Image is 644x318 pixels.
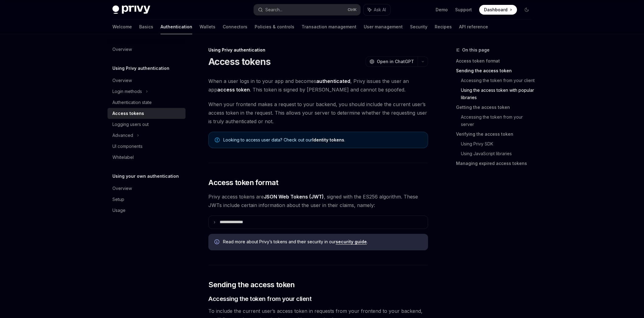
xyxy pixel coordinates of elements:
div: Overview [112,46,132,53]
a: Overview [108,183,186,194]
img: dark logo [112,5,150,14]
span: Open in ChatGPT [377,59,414,65]
a: security guide [336,239,367,245]
span: Looking to access user data? Check out our . [223,137,422,143]
a: Basics [139,20,153,34]
a: Identity tokens [312,137,344,143]
a: Accessing the token from your client [461,76,536,85]
a: Whitelabel [108,152,186,163]
a: API reference [459,20,488,34]
span: Privy access tokens are , signed with the ES256 algorithm. These JWTs include certain information... [208,192,428,209]
button: Search...CtrlK [254,4,360,15]
h5: Using your own authentication [112,173,179,180]
button: Open in ChatGPT [366,56,418,67]
strong: access token [217,87,250,93]
a: Recipes [435,20,452,34]
div: Using Privy authentication [208,47,428,53]
a: UI components [108,141,186,152]
span: Sending the access token [208,280,295,290]
span: When your frontend makes a request to your backend, you should include the current user’s access ... [208,100,428,126]
div: Overview [112,185,132,192]
div: Advanced [112,132,133,139]
a: Wallets [200,20,215,34]
a: Transaction management [302,20,356,34]
h5: Using Privy authentication [112,65,169,72]
h1: Access tokens [208,56,271,67]
a: JSON Web Tokens (JWT) [264,194,324,200]
strong: authenticated [316,78,350,84]
span: Access token format [208,178,278,188]
a: Welcome [112,20,132,34]
div: Authentication state [112,99,152,106]
a: Security [410,20,427,34]
div: Login methods [112,88,142,95]
span: When a user logs in to your app and becomes , Privy issues the user an app . This token is signed... [208,77,428,94]
span: On this page [462,46,490,54]
a: Logging users out [108,119,186,130]
span: Accessing the token from your client [208,295,311,303]
a: Authentication [161,20,192,34]
a: Connectors [223,20,247,34]
a: Managing expired access tokens [456,159,536,168]
span: Ctrl K [348,7,357,12]
svg: Info [214,239,221,245]
div: Overview [112,77,132,84]
a: User management [364,20,403,34]
button: Ask AI [363,4,390,15]
div: Setup [112,196,124,203]
svg: Note [215,138,220,142]
a: Verifying the access token [456,129,536,139]
div: Logging users out [112,121,149,128]
a: Accessing the token from your server [461,112,536,129]
div: Search... [265,6,282,13]
span: Dashboard [484,7,508,13]
span: Ask AI [374,7,386,13]
a: Policies & controls [255,20,294,34]
div: Access tokens [112,110,144,117]
button: Toggle dark mode [522,5,532,15]
a: Using Privy SDK [461,139,536,149]
div: Usage [112,207,126,214]
a: Dashboard [479,5,517,15]
a: Using JavaScript libraries [461,149,536,159]
a: Demo [436,7,448,13]
a: Access token format [456,56,536,66]
div: UI components [112,143,143,150]
a: Overview [108,44,186,55]
div: Whitelabel [112,154,134,161]
a: Usage [108,205,186,216]
a: Overview [108,75,186,86]
a: Support [455,7,472,13]
a: Getting the access token [456,102,536,112]
a: Setup [108,194,186,205]
a: Sending the access token [456,66,536,76]
a: Authentication state [108,97,186,108]
a: Using the access token with popular libraries [461,85,536,102]
a: Access tokens [108,108,186,119]
span: Read more about Privy’s tokens and their security in our . [223,239,422,245]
